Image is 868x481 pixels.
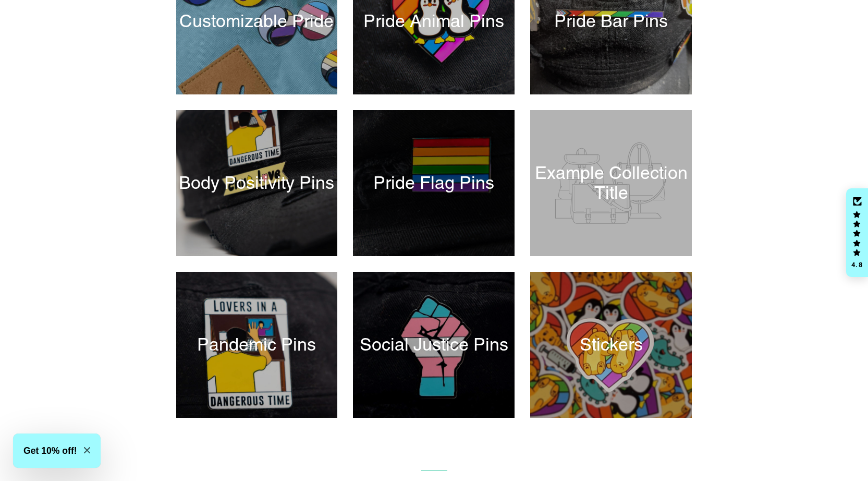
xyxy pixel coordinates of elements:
[353,110,515,256] a: Pride Flag Pins
[176,110,338,256] a: Body Positivity Pins
[176,272,338,418] a: Pandemic Pins
[846,188,868,277] div: Click to open Judge.me floating reviews tab
[530,272,692,418] a: Stickers
[530,110,692,256] a: Example Collection Title
[851,261,863,268] div: 4.8
[353,272,515,418] a: Social Justice Pins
